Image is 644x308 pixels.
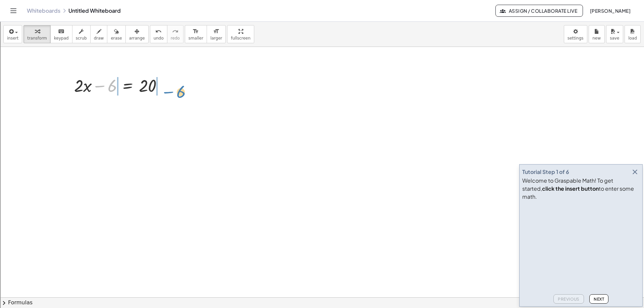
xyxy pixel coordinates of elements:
[27,36,47,41] span: transform
[3,33,641,39] div: Sign out
[590,8,631,14] span: [PERSON_NAME]
[522,177,640,201] div: Welcome to Graspable Math! To get started, to enter some math.
[501,8,577,14] span: Assign / Collaborate Live
[8,5,19,16] button: Toggle navigation
[3,27,641,33] div: Options
[495,5,583,17] button: Assign / Collaborate Live
[522,168,569,176] div: Tutorial Step 1 of 6
[3,45,641,51] div: Move To ...
[3,39,641,45] div: Rename
[3,3,641,9] div: Sort A > Z
[589,294,608,304] button: Next
[23,25,51,43] button: transform
[3,15,641,21] div: Move To ...
[594,297,604,302] span: Next
[3,21,641,27] div: Delete
[3,9,641,15] div: Sort New > Old
[542,185,599,192] b: click the insert button
[27,7,60,14] a: Whiteboards
[584,5,636,17] button: [PERSON_NAME]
